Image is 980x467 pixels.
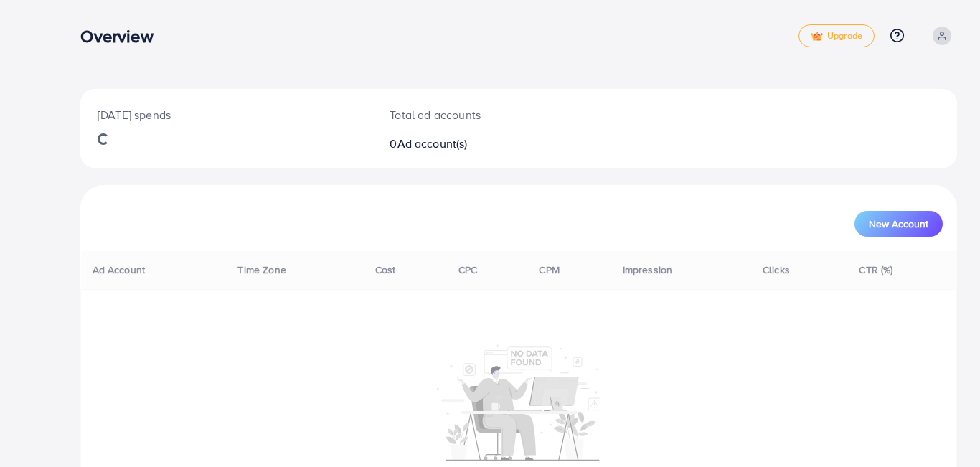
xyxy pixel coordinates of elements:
h3: Overview [80,26,164,47]
img: tick [811,32,823,42]
span: Upgrade [811,31,862,42]
span: Ad account(s) [397,136,468,151]
a: tickUpgrade [798,24,875,47]
p: [DATE] spends [98,106,355,123]
h2: 0 [390,137,575,151]
p: Total ad accounts [390,106,575,123]
span: New Account [869,219,928,229]
button: New Account [854,211,943,237]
